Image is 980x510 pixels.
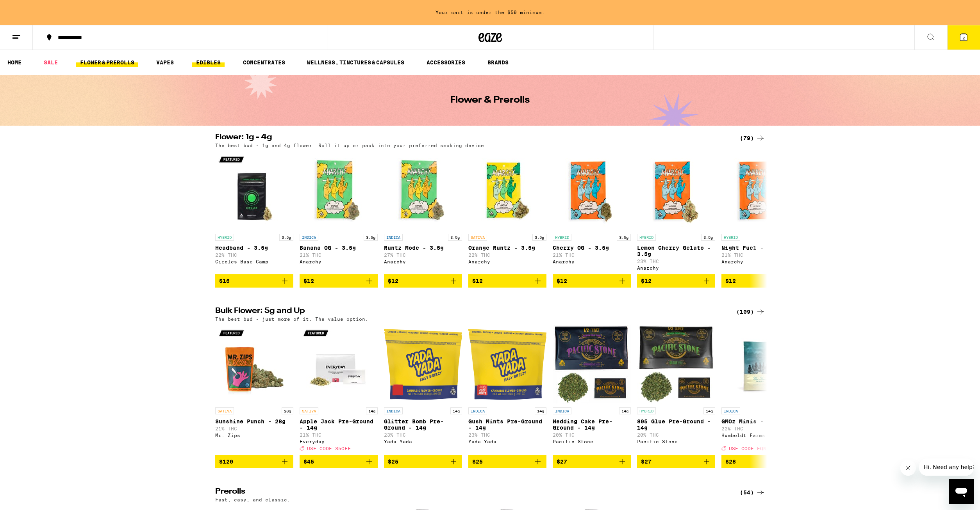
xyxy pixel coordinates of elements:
span: $120 [219,458,233,465]
p: 14g [535,407,546,414]
span: USE CODE 35OFF [307,446,351,451]
h2: Prerolls [215,488,727,497]
p: The best bud - 1g and 4g flower. Roll it up or pack into your preferred smoking device. [215,143,487,148]
img: Pacific Stone - 805 Glue Pre-Ground - 14g [637,325,715,403]
p: 3.5g [532,234,546,241]
p: 3.5g [279,234,293,241]
div: Anarchy [721,259,800,264]
a: (79) [740,133,765,143]
a: Open page for Night Fuel - 3.5g from Anarchy [721,152,800,274]
span: $12 [557,278,567,284]
p: HYBRID [637,407,656,414]
div: Pacific Stone [637,439,715,444]
iframe: Button to launch messaging window [949,479,974,504]
p: 21% THC [300,432,378,437]
p: 3.5g [701,234,715,241]
p: 21% THC [300,252,378,258]
p: 20% THC [637,432,715,437]
button: Add to bag [721,274,800,288]
p: Banana OG - 3.5g [300,245,378,251]
img: Circles Base Camp - Headband - 3.5g [215,152,293,230]
button: Add to bag [637,274,715,288]
iframe: Close message [900,460,916,476]
p: 21% THC [553,252,631,258]
span: $12 [641,278,652,284]
div: Circles Base Camp [215,259,293,264]
p: 23% THC [384,432,462,437]
p: INDICA [300,234,318,241]
a: Open page for Orange Runtz - 3.5g from Anarchy [468,152,546,274]
p: INDICA [721,407,740,414]
button: Add to bag [468,455,546,468]
p: The best bud - just more of it. The value option. [215,316,368,322]
p: INDICA [384,407,403,414]
button: Add to bag [553,274,631,288]
p: 3.5g [448,234,462,241]
div: (109) [736,307,765,316]
button: Add to bag [553,455,631,468]
p: 22% THC [215,252,293,258]
button: Add to bag [468,274,546,288]
p: HYBRID [215,234,234,241]
h2: Bulk Flower: 5g and Up [215,307,727,316]
p: Fast, easy, and classic. [215,497,290,502]
img: Anarchy - Banana OG - 3.5g [300,152,378,230]
img: Anarchy - Night Fuel - 3.5g [721,152,800,230]
p: Gush Mints Pre-Ground - 14g [468,418,546,431]
p: 22% THC [468,252,546,258]
p: 28g [282,407,293,414]
p: 23% THC [637,259,715,264]
a: Open page for GMOz Minis - 7g from Humboldt Farms [721,325,800,455]
a: Open page for Gush Mints Pre-Ground - 14g from Yada Yada [468,325,546,455]
p: 805 Glue Pre-Ground - 14g [637,418,715,431]
iframe: Message from company [919,458,974,476]
span: $25 [472,458,483,465]
span: $27 [641,458,652,465]
a: BRANDS [484,58,512,67]
span: $45 [303,458,314,465]
button: Add to bag [300,455,378,468]
p: SATIVA [468,234,487,241]
p: Sunshine Punch - 28g [215,418,293,425]
div: Anarchy [553,259,631,264]
button: Add to bag [637,455,715,468]
p: GMOz Minis - 7g [721,418,800,425]
img: Anarchy - Lemon Cherry Gelato - 3.5g [637,152,715,230]
p: 23% THC [468,432,546,437]
p: HYBRID [721,234,740,241]
a: Open page for Headband - 3.5g from Circles Base Camp [215,152,293,274]
span: USE CODE EQNX30 [729,446,776,451]
a: Open page for Lemon Cherry Gelato - 3.5g from Anarchy [637,152,715,274]
a: Open page for Sunshine Punch - 28g from Mr. Zips [215,325,293,455]
a: Open page for Wedding Cake Pre-Ground - 14g from Pacific Stone [553,325,631,455]
h1: Flower & Prerolls [450,96,530,105]
div: Mr. Zips [215,433,293,438]
span: $12 [303,278,314,284]
button: Add to bag [721,455,800,468]
img: Anarchy - Runtz Mode - 3.5g [384,152,462,230]
a: HOME [4,58,25,67]
p: HYBRID [553,234,571,241]
p: Night Fuel - 3.5g [721,245,800,251]
button: 2 [947,25,980,50]
p: INDICA [553,407,571,414]
p: Runtz Mode - 3.5g [384,245,462,251]
a: (54) [740,488,765,497]
a: Open page for Apple Jack Pre-Ground - 14g from Everyday [300,325,378,455]
img: Everyday - Apple Jack Pre-Ground - 14g [300,325,378,403]
div: Yada Yada [384,439,462,444]
div: Everyday [300,439,378,444]
a: SALE [40,58,62,67]
p: Orange Runtz - 3.5g [468,245,546,251]
p: 21% THC [721,252,800,258]
p: 27% THC [384,252,462,258]
span: $12 [725,278,736,284]
img: Mr. Zips - Sunshine Punch - 28g [215,325,293,403]
span: $27 [557,458,567,465]
p: Cherry OG - 3.5g [553,245,631,251]
p: 3.5g [617,234,631,241]
p: 14g [450,407,462,414]
p: HYBRID [637,234,656,241]
img: Pacific Stone - Wedding Cake Pre-Ground - 14g [553,325,631,403]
